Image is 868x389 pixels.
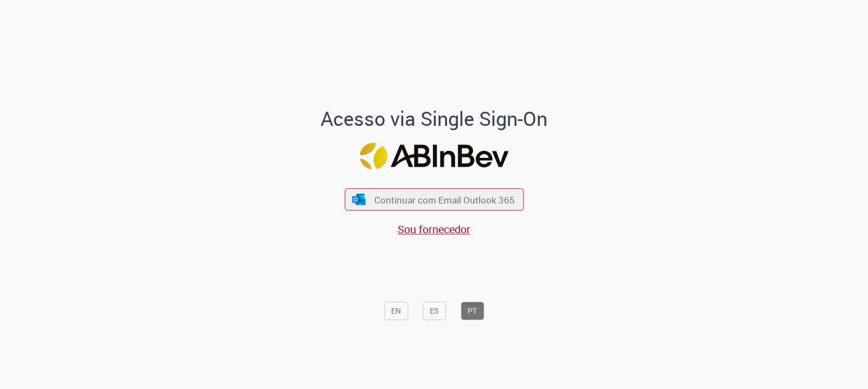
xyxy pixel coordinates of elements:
[423,302,446,320] button: ES
[398,222,470,237] a: Sou fornecedor
[352,194,367,205] img: ícone Azure/Microsoft 360
[344,188,524,211] button: ícone Azure/Microsoft 360 Continuar com Email Outlook 365
[384,302,408,320] button: EN
[360,143,508,169] img: Logo ABInBev
[461,302,484,320] button: PT
[284,108,585,130] h1: Acesso via Single Sign-On
[374,193,515,206] span: Continuar com Email Outlook 365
